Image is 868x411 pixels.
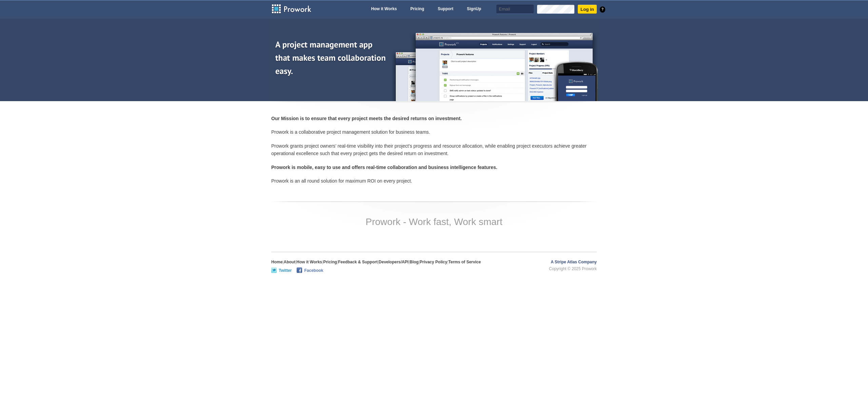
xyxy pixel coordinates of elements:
[271,260,282,264] a: Home
[434,5,457,14] a: Support
[271,128,597,136] p: Prowork is a collaborative project management solution for business teams.
[379,260,409,264] a: Developers/API
[549,266,597,272] span: Copyright © 2025 Prowork
[283,260,295,264] a: About
[296,260,322,264] a: How it Works
[271,4,320,14] a: Prowork
[463,5,485,14] a: SignUp
[271,177,597,185] p: Prowork is an all round solution for maximum ROI on every project.
[551,259,597,265] a: A Stripe Atlas Company
[407,5,428,14] a: Pricing
[271,201,597,242] div: Prowork - Work fast, Work smart
[600,6,605,13] a: ?
[496,5,534,14] input: Email
[271,116,462,121] strong: Our Mission is to ensure that every project meets the desired returns on investment.
[420,260,447,264] a: Privacy Policy
[297,267,323,273] a: Facebook
[271,267,292,273] a: Twitter
[271,165,497,170] strong: Prowork is mobile, easy to use and offers real-time collaboration and business intelligence featu...
[271,142,597,157] p: Prowork grants project owners’ real-time visibility into their project’s progress and resource al...
[338,260,378,264] a: Feedback & Support
[410,260,419,264] a: Blog
[323,260,337,264] a: Pricing
[271,259,481,273] p: | | | | | | | |
[578,5,597,14] input: Log in
[368,5,400,14] a: How it Works
[448,260,481,264] a: Terms of Service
